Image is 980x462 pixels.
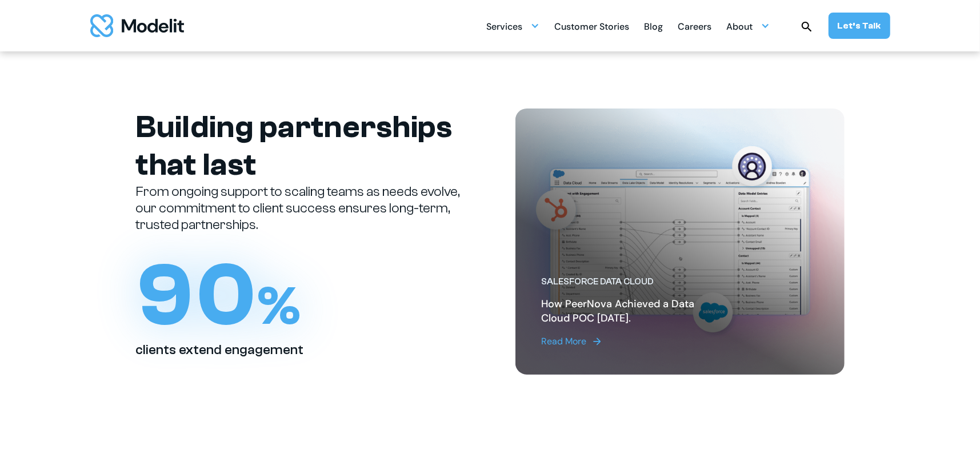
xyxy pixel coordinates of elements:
[90,14,184,37] img: modelit logo
[487,17,523,39] div: Services
[829,13,890,39] a: Let’s Talk
[727,15,770,37] div: About
[542,276,725,288] div: Salesforce Data Cloud
[645,15,663,37] a: Blog
[542,297,725,326] h2: How PeerNova Achieved a Data Cloud POC [DATE].
[727,17,753,39] div: About
[136,342,304,359] h2: clients extend engagement
[257,275,301,338] span: %
[136,184,465,233] p: From ongoing support to scaling teams as needs evolve, our commitment to client success ensures l...
[555,17,630,39] div: Customer Stories
[555,15,630,37] a: Customer Stories
[645,17,663,39] div: Blog
[487,15,540,37] div: Services
[678,15,712,37] a: Careers
[678,17,712,39] div: Careers
[838,19,881,32] div: Let’s Talk
[591,336,603,347] img: arrow
[136,109,465,184] h1: Building partnerships that last
[136,251,301,340] h1: 90
[542,335,725,348] a: Read More
[542,335,587,348] div: Read More
[90,14,184,37] a: home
